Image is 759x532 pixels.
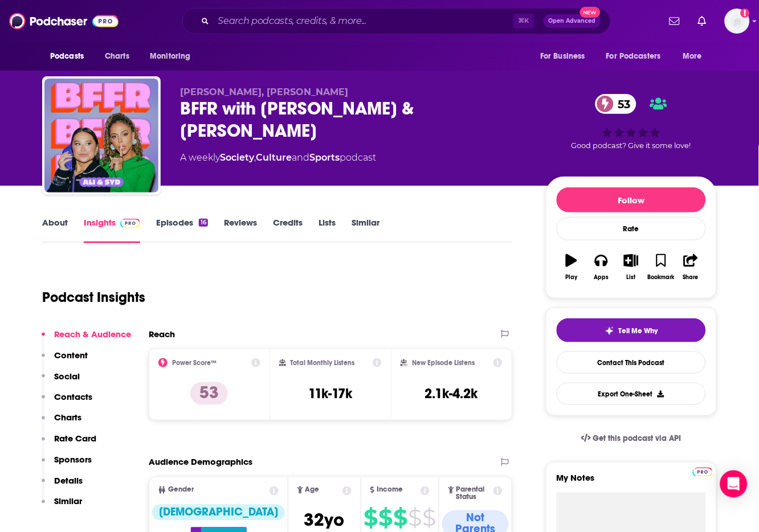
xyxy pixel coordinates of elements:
p: Contacts [54,391,92,402]
div: Apps [594,274,609,281]
img: User Profile [725,9,750,34]
div: [DEMOGRAPHIC_DATA] [152,505,285,521]
a: 53 [595,94,636,114]
img: Podchaser Pro [693,468,713,477]
svg: Add a profile image [741,9,750,18]
button: Export One-Sheet [557,383,706,405]
img: tell me why sparkle [605,326,614,335]
div: A weekly podcast [180,151,376,165]
a: Reviews [224,217,257,243]
a: Lists [319,217,336,243]
p: Sponsors [54,455,92,465]
button: Content [42,350,88,371]
button: tell me why sparkleTell Me Why [557,318,706,342]
div: Bookmark [648,274,675,281]
h1: Podcast Insights [42,289,145,306]
button: Share [676,247,706,288]
span: $ [379,509,393,527]
a: Contact This Podcast [557,351,706,374]
p: Social [54,371,80,382]
a: About [42,217,68,243]
span: Parental Status [456,486,492,501]
span: Income [377,486,403,494]
img: Podchaser Pro [120,219,140,228]
button: Reach & Audience [42,329,131,350]
span: Age [305,486,320,494]
p: 53 [190,382,228,405]
button: Contacts [42,391,92,412]
span: Gender [168,486,194,494]
h2: Total Monthly Listens [291,359,355,367]
button: Details [42,476,83,497]
span: 53 [607,94,636,114]
span: Monitoring [150,48,190,64]
span: Tell Me Why [619,326,658,335]
button: Play [557,247,586,288]
span: and [292,152,309,163]
button: Bookmark [646,247,676,288]
button: Apps [586,247,616,288]
a: Charts [97,46,136,67]
span: $ [423,509,436,527]
div: Play [566,274,578,281]
span: $ [409,509,422,527]
div: 53Good podcast? Give it some love! [546,87,717,157]
p: Reach & Audience [54,329,131,339]
a: Credits [273,217,303,243]
label: My Notes [557,473,706,493]
button: Open AdvancedNew [544,14,601,28]
p: Rate Card [54,433,96,444]
a: Episodes16 [156,217,208,243]
span: Charts [105,48,129,64]
a: Society [220,152,254,163]
div: 16 [199,219,208,227]
button: Follow [557,187,706,212]
h2: Power Score™ [172,359,217,367]
span: More [683,48,703,64]
img: BFFR with Sydney Leroux & Ali Riley [44,79,158,193]
p: Content [54,350,88,361]
button: open menu [142,46,205,67]
h2: New Episode Listens [412,359,475,367]
div: Share [683,274,699,281]
a: InsightsPodchaser Pro [84,217,140,243]
span: New [580,7,601,18]
h3: 11k-17k [308,385,353,402]
span: 32 yo [304,509,345,531]
span: [PERSON_NAME], [PERSON_NAME] [180,87,348,97]
a: Sports [309,152,340,163]
span: , [254,152,256,163]
a: Culture [256,152,292,163]
a: Similar [352,217,379,243]
button: Sponsors [42,455,92,476]
span: ⌘ K [513,14,534,28]
h3: 2.1k-4.2k [425,385,478,402]
h2: Audience Demographics [149,457,252,468]
button: open menu [675,46,717,67]
button: Charts [42,412,81,433]
button: List [617,247,646,288]
a: Show notifications dropdown [665,11,684,31]
button: Show profile menu [725,9,750,34]
button: Similar [42,496,82,517]
span: $ [394,509,407,527]
input: Search podcasts, credits, & more... [214,12,513,30]
button: Social [42,371,80,392]
span: Good podcast? Give it some love! [572,141,691,150]
span: Get this podcast via API [593,434,682,444]
p: Similar [54,496,82,507]
a: Podchaser - Follow, Share and Rate Podcasts [9,10,119,32]
p: Charts [54,412,81,423]
button: open menu [599,46,678,67]
span: $ [364,509,378,527]
span: For Podcasters [606,48,661,64]
a: Pro website [693,466,713,477]
span: For Business [540,48,585,64]
p: Details [54,476,83,486]
span: Podcasts [50,48,84,64]
a: Show notifications dropdown [693,11,711,31]
h2: Reach [149,329,175,339]
div: Open Intercom Messenger [720,470,748,498]
button: open menu [42,46,99,67]
span: Logged in as alignPR [725,9,750,34]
